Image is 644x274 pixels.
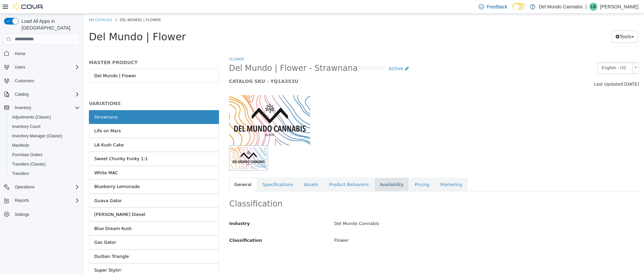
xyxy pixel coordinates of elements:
span: Inventory Count [9,123,80,131]
span: Settings [15,212,29,217]
span: Del Mundo | Flower [5,17,102,29]
div: Luis Baez [589,3,597,11]
span: Feedback [487,3,507,10]
span: Inventory Count [12,124,41,129]
h2: Classification [146,185,555,195]
span: Home [15,51,25,56]
button: Edit [226,259,247,271]
button: Users [1,62,83,72]
a: Assets [215,164,239,178]
h5: MASTER PRODUCT [5,46,135,52]
div: Life on Mars [10,114,37,121]
button: Customers [1,76,83,86]
a: Transfers [9,170,32,178]
span: Transfers (Classic) [12,162,46,167]
a: Manifests [9,141,32,149]
a: Specifications [173,164,214,178]
a: English - US [514,49,555,60]
span: Settings [12,210,80,218]
button: Transfers (Classic) [7,159,83,169]
a: Pricing [325,164,351,178]
button: Settings [1,209,83,219]
span: Del Mundo | Flower - Strawnana [145,49,274,60]
div: Sweet Chunky Funky 1:1 [10,142,64,148]
a: My Catalog [5,3,28,8]
span: Last Updated: [510,68,540,73]
span: English - US [514,49,546,59]
button: Transfers [7,169,83,178]
span: Inventory [12,104,80,112]
div: Del Mundo Cannabis [245,204,560,216]
span: Purchase Orders [12,152,43,157]
img: 150 [145,81,226,132]
button: Purchase Orders [7,150,83,159]
button: Inventory Manager (Classic) [7,131,83,141]
span: Catalog [15,92,29,97]
div: Gas Gator [10,225,32,232]
a: Availability [290,164,325,178]
span: Manifests [12,143,29,148]
span: Inventory [15,105,31,110]
span: Active [305,52,319,57]
button: Reports [1,196,83,205]
button: Inventory [1,103,83,112]
div: Strawnana [10,100,34,107]
span: Users [15,64,25,70]
a: Del Mundo | Flower [5,55,135,69]
button: Operations [1,182,83,192]
span: Inventory Manager (Classic) [9,132,80,140]
button: Manifests [7,141,83,150]
a: Product Behaviors [240,164,290,178]
span: Reports [12,196,80,204]
a: Transfers (Classic) [9,160,48,168]
button: Catalog [1,90,83,99]
span: LB [591,3,596,11]
span: Adjustments (Classic) [12,115,51,120]
a: Inventory Manager (Classic) [9,132,65,140]
span: Purchase Orders [9,151,80,159]
span: Users [12,63,80,71]
span: Customers [12,77,80,85]
div: White MAC [10,156,34,163]
div: Blue Dream Kush [10,212,48,218]
span: Transfers [12,171,29,176]
a: Marketing [351,164,384,178]
span: Operations [12,183,80,191]
button: Inventory [12,104,34,112]
button: Adjustments (Classic) [7,112,83,122]
small: [Variation] [274,52,301,57]
span: [DATE] [540,68,555,73]
p: | [585,3,587,11]
h2: General Information [146,259,555,271]
span: Home [12,49,80,58]
a: Purchase Orders [9,151,45,159]
span: Reports [15,198,29,203]
a: General [145,164,173,178]
button: Tools [528,17,554,29]
h5: CATALOG SKU - YQ1A353U [145,64,450,71]
div: Flower [245,221,560,233]
span: Operations [15,184,35,190]
div: [PERSON_NAME] Diesel [10,197,61,204]
div: Durban Triangle [10,239,45,246]
p: Del Mundo Cannabis [539,3,583,11]
span: Industry [146,207,166,212]
span: Inventory Manager (Classic) [12,133,62,139]
span: Customers [15,78,34,84]
button: Reports [12,196,32,204]
button: Users [12,63,28,71]
div: Blueberry Lemonade [10,170,56,176]
span: Manifests [9,141,80,149]
span: Classification [146,224,178,229]
div: Super Stylin' [10,253,38,260]
a: Adjustments (Classic) [9,113,54,121]
a: Inventory Count [9,123,43,131]
span: Del Mundo | Flower [36,3,77,8]
input: Dark Mode [513,3,527,10]
span: Transfers (Classic) [9,160,80,168]
h5: VARIATIONS [5,87,135,93]
a: Home [12,50,28,58]
p: [PERSON_NAME] [600,3,639,11]
button: Home [1,49,83,58]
